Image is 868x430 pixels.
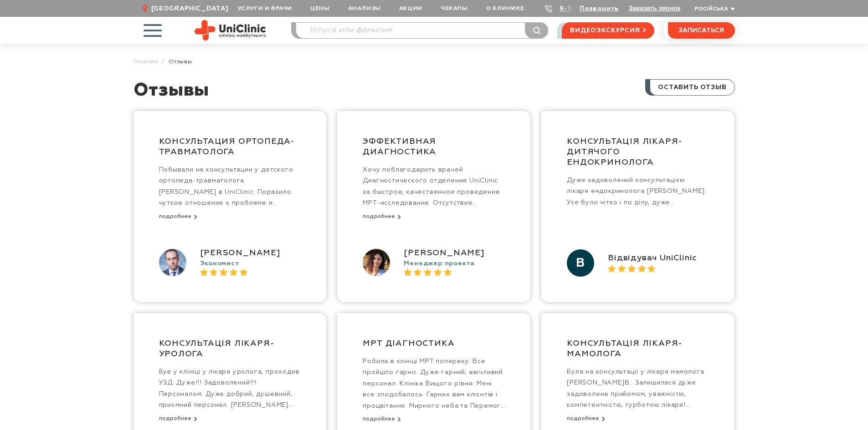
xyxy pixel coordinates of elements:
[580,5,619,12] a: Позвонить
[668,22,735,39] button: записаться
[645,79,734,96] a: Оставить отзыв
[363,213,401,220] button: подробнее
[159,366,301,411] p: Був у клініці у лікаря уролога, проходив УЗД. Дуже!!! Задоволений!!! Персоналом. Дуже добрий, душ...
[159,164,301,209] p: Побывали на консультации у детского ортопеда-травматолога [PERSON_NAME] в UniClinic. Поразило чут...
[151,5,229,13] span: [GEOGRAPHIC_DATA]
[678,27,724,34] span: записаться
[567,415,605,422] button: подробнее
[567,339,709,359] h2: Консультація лікаря-мамолога
[562,22,654,39] a: видеоэкскурсия
[694,6,728,12] span: Російська
[570,23,640,38] span: видеоэкскурсия
[159,415,197,422] button: подробнее
[363,137,505,157] h2: Эффективная диагностика
[629,5,680,12] button: Заказать звонок
[159,339,301,359] h2: Консультація лікаря-уролога
[363,164,505,209] p: Хочу поблагодарить врачей Диагностического отделения UniClinic за быстрое, качественное проведени...
[200,259,301,268] div: Экономист
[134,79,210,111] h1: Отзывы
[567,249,594,277] div: В
[567,137,709,168] h2: Консультація лікаря-дитячого ендокринолога
[195,20,266,40] img: Site
[567,366,709,411] p: Була на консультації у лікаря мамолога [PERSON_NAME]В.. Залишилася дуже задоволена прийомом, уваж...
[159,137,301,157] h2: Консультация ортопеда-травматолога
[363,416,401,423] button: подробнее
[567,175,709,208] p: Дуже задоволений консультацією лікаря ендокринолога [PERSON_NAME]. Усе було чітко і по ділу, дуже...
[159,213,197,220] button: подробнее
[169,58,192,65] span: Отзывы
[608,253,709,264] div: Відвідувач UniClinic
[404,248,505,259] div: [PERSON_NAME]
[200,248,301,259] div: [PERSON_NAME]
[404,259,505,268] div: Менеджер проекта
[692,6,735,13] button: Російська
[560,5,580,12] a: 9-103
[134,58,159,65] a: Главная
[363,356,505,412] p: Робила в клініці МРТ попереку. Все пройшло гарно. Дуже гарний, ввічливий персонал. Клініка Вищого...
[658,80,726,95] span: Оставить отзыв
[363,339,505,349] h2: МРТ діагностика
[296,23,548,38] input: Услуга или фамилия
